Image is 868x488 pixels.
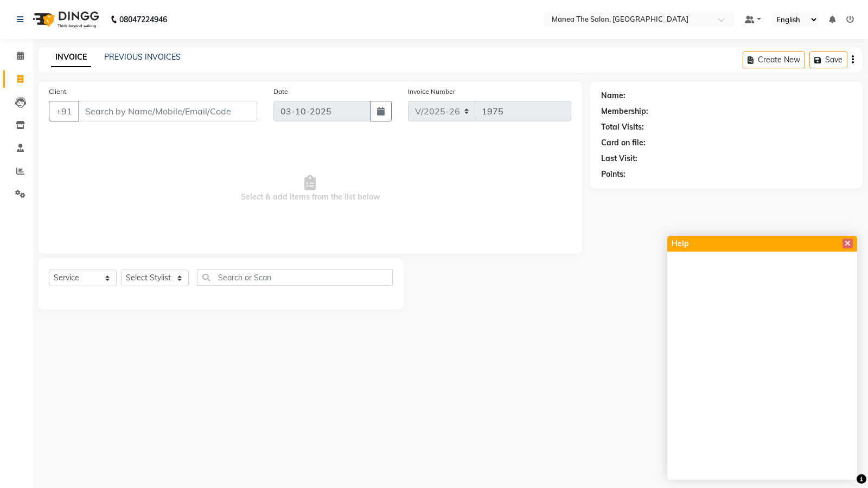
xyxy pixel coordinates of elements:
button: Save [809,52,847,68]
b: 08047224946 [119,4,167,35]
span: Select & add items from the list below [49,134,571,243]
a: PREVIOUS INVOICES [104,52,181,62]
input: Search by Name/Mobile/Email/Code [78,101,257,121]
img: logo [28,4,102,35]
input: Search or Scan [197,269,393,286]
button: +91 [49,101,79,121]
a: INVOICE [51,48,91,67]
div: Total Visits: [601,121,644,133]
button: Create New [743,52,805,68]
div: Membership: [601,106,648,117]
span: Help [672,238,689,249]
label: Date [273,87,288,97]
div: Name: [601,90,626,101]
label: Client [49,87,66,97]
div: Points: [601,169,626,180]
div: Card on file: [601,137,646,149]
div: Last Visit: [601,153,637,164]
label: Invoice Number [408,87,455,97]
